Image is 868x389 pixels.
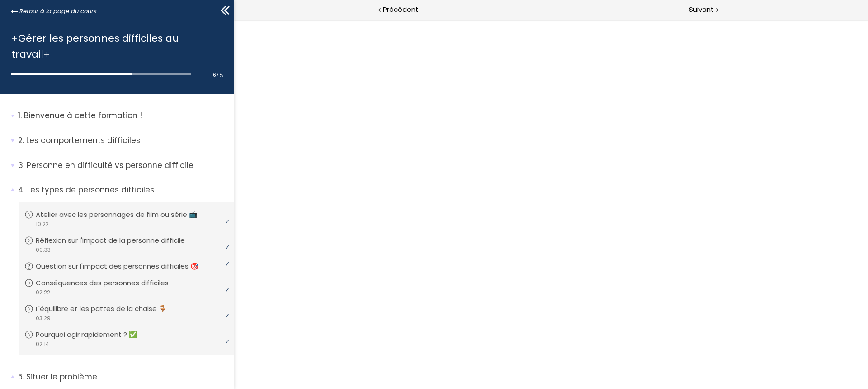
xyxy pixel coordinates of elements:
span: 1. [18,110,22,121]
span: 02:14 [35,340,49,348]
span: 02:22 [35,288,50,297]
p: Les types de personnes difficiles [18,184,227,196]
p: Conséquences des personnes difficiles [36,278,182,288]
span: 10:22 [35,220,49,228]
span: Précédent [383,4,419,15]
h1: +Gérer les personnes difficiles au travail+ [11,30,218,62]
p: Bienvenue à cette formation ! [18,110,227,121]
span: 4. [18,184,25,196]
p: Les comportements difficiles [18,135,227,146]
p: Situer le problème [18,371,227,383]
span: Retour à la page du cours [19,6,97,16]
p: Personne en difficulté vs personne difficile [18,160,227,171]
span: Suivant [689,4,714,15]
p: L'équilibre et les pattes de la chaise 🪑 [36,304,181,314]
a: Retour à la page du cours [11,6,97,16]
span: 2. [18,135,24,146]
p: Réflexion sur l'impact de la personne difficile [36,235,198,245]
p: Atelier avec les personnages de film ou série 📺 [36,210,211,220]
span: 67 % [213,72,223,78]
span: 00:33 [35,246,51,254]
span: 03:29 [35,314,51,322]
iframe: chat widget [5,369,97,389]
p: Pourquoi agir rapidement ? ✅ [36,330,151,340]
span: 3. [18,160,24,171]
p: Question sur l'impact des personnes difficiles 🎯 [36,261,212,271]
